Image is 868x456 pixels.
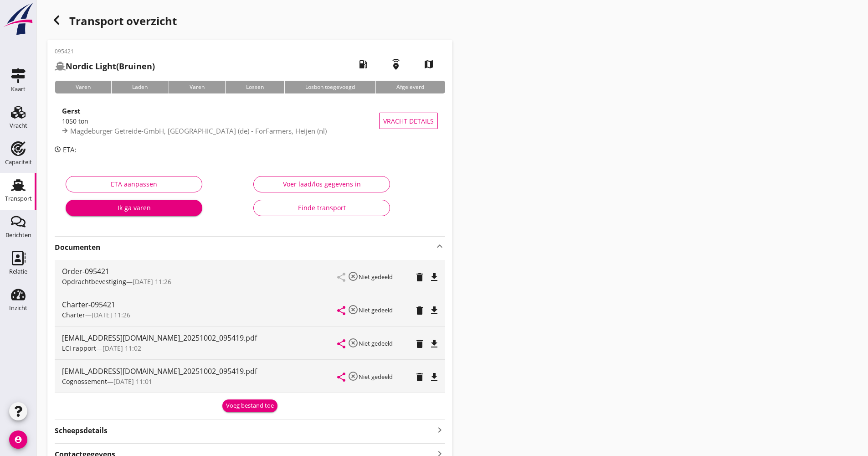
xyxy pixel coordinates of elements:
[62,332,338,343] div: [EMAIL_ADDRESS][DOMAIN_NAME]_20251002_095419.pdf
[55,101,445,141] a: Gerst1050 tonMagdeburger Getreide-GmbH, [GEOGRAPHIC_DATA] (de) - ForFarmers, Heijen (nl)Vracht de...
[133,277,171,286] span: [DATE] 11:26
[73,179,195,189] div: ETA aanpassen
[348,271,359,282] i: highlight_off
[62,106,81,115] strong: Gerst
[375,81,445,93] div: Afgeleverd
[2,2,35,36] img: logo-small.a267ee39.svg
[261,179,382,189] div: Voer laad/los gegevens in
[62,344,96,352] span: LCI rapport
[55,425,108,436] strong: Scheepsdetails
[429,272,440,283] i: file_download
[47,11,452,33] div: Transport overzicht
[70,126,327,135] span: Magdeburger Getreide-GmbH, [GEOGRAPHIC_DATA] (de) - ForFarmers, Heijen (nl)
[62,310,338,320] div: —
[9,269,27,275] div: Relatie
[62,366,338,377] div: [EMAIL_ADDRESS][DOMAIN_NAME]_20251002_095419.pdf
[62,299,338,310] div: Charter-095421
[348,371,359,382] i: highlight_off
[379,113,438,129] button: Vracht details
[5,159,32,165] div: Capaciteit
[434,424,445,436] i: keyboard_arrow_right
[62,343,338,353] div: —
[11,86,26,92] div: Kaart
[383,116,434,126] span: Vracht details
[348,337,359,348] i: highlight_off
[350,52,376,77] i: local_gas_station
[62,277,338,286] div: —
[284,81,375,93] div: Losbon toegevoegd
[416,52,442,77] i: map
[111,81,168,93] div: Laden
[169,81,225,93] div: Varen
[103,344,141,352] span: [DATE] 11:02
[359,339,393,347] small: Niet gedeeld
[414,338,425,349] i: delete
[253,176,390,192] button: Voer laad/los gegevens in
[55,47,155,56] p: 095421
[62,377,338,386] div: —
[62,266,338,277] div: Order-095421
[429,372,440,383] i: file_download
[261,203,382,212] div: Einde transport
[383,52,409,77] i: emergency_share
[62,377,107,386] span: Cognossement
[62,311,85,319] span: Charter
[336,305,347,316] i: share
[429,305,440,316] i: file_download
[336,338,347,349] i: share
[92,311,130,319] span: [DATE] 11:26
[55,81,111,93] div: Varen
[434,241,445,252] i: keyboard_arrow_up
[10,123,27,129] div: Vracht
[113,377,152,386] span: [DATE] 11:01
[414,372,425,383] i: delete
[226,401,274,410] div: Voeg bestand toe
[348,304,359,315] i: highlight_off
[222,399,277,412] button: Voeg bestand toe
[62,116,379,126] div: 1050 ton
[62,277,126,286] span: Opdrachtbevestiging
[66,176,202,192] button: ETA aanpassen
[5,196,32,202] div: Transport
[9,305,27,311] div: Inzicht
[253,200,390,216] button: Einde transport
[414,272,425,283] i: delete
[55,60,155,73] h2: (Bruinen)
[5,232,31,238] div: Berichten
[336,372,347,383] i: share
[66,61,116,72] strong: Nordic Light
[73,203,195,212] div: Ik ga varen
[429,338,440,349] i: file_download
[359,273,393,281] small: Niet gedeeld
[63,145,77,154] span: ETA:
[9,430,27,449] i: account_circle
[359,373,393,381] small: Niet gedeeld
[225,81,284,93] div: Lossen
[66,200,202,216] button: Ik ga varen
[359,306,393,314] small: Niet gedeeld
[55,242,434,253] strong: Documenten
[414,305,425,316] i: delete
